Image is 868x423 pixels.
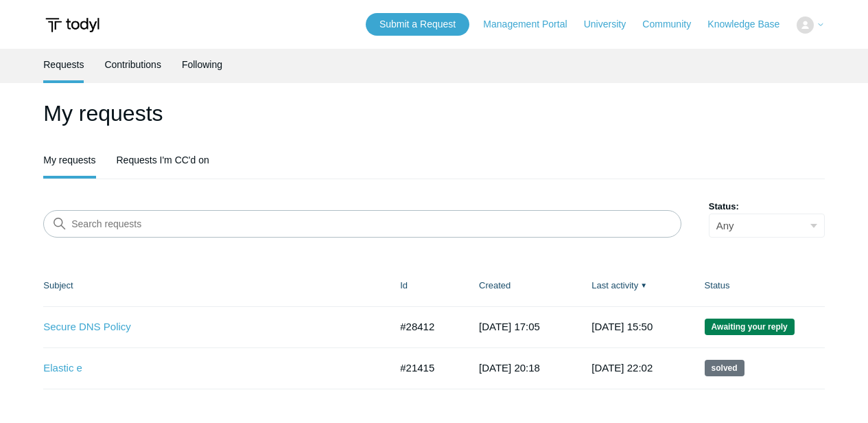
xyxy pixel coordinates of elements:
[43,361,369,376] a: Elastic e
[591,321,653,332] time: 2025-10-08T15:50:19+00:00
[43,97,825,130] h1: My requests
[386,265,465,306] th: Id
[479,362,540,374] time: 2024-11-15T20:18:29+00:00
[43,265,386,306] th: Subject
[366,13,469,36] a: Submit a Request
[182,49,222,80] a: Following
[640,280,647,290] span: ▼
[483,17,580,32] a: Management Portal
[104,49,161,80] a: Contributions
[591,280,638,290] a: Last activity▼
[584,17,640,32] a: University
[386,347,465,389] td: #21415
[386,306,465,347] td: #28412
[117,144,209,176] a: Requests I'm CC'd on
[43,49,84,80] a: Requests
[705,360,744,376] span: This request has been solved
[591,362,653,374] time: 2024-12-16T22:02:55+00:00
[479,321,540,332] time: 2025-09-25T17:05:38+00:00
[43,12,102,38] img: Todyl Support Center Help Center home page
[43,210,681,238] input: Search requests
[707,17,793,32] a: Knowledge Base
[705,319,795,335] span: We are waiting for you to respond
[642,17,705,32] a: Community
[43,144,95,176] a: My requests
[709,200,825,214] label: Status:
[43,319,369,335] a: Secure DNS Policy
[691,265,825,306] th: Status
[479,280,511,290] a: Created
